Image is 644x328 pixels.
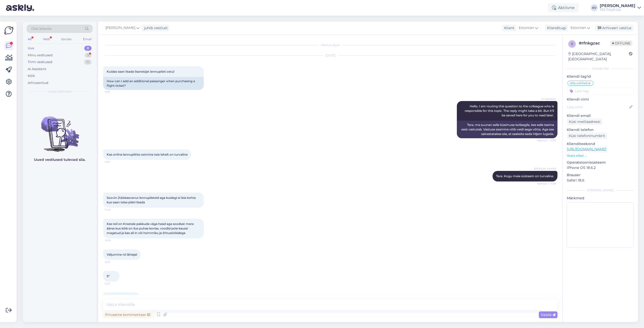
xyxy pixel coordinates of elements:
p: Operatsioonisüsteem [567,160,634,165]
div: Socials [60,36,72,42]
p: Uued vestlused tulevad siia. [34,157,86,162]
div: # rfnkgzac [579,40,610,46]
div: 5 [85,53,92,58]
p: Kliendi nimi [567,97,634,102]
div: Kõik [28,73,35,78]
p: iPhone OS 18.6.2 [567,165,634,170]
input: Lisa tag [567,87,634,95]
input: Lisa nimi [567,104,628,110]
span: r [571,42,573,46]
span: Tere. Kogu meie süsteem on turvaline. [496,174,554,178]
div: Arhiveeri vestlus [595,25,633,31]
div: Arhiveeritud [28,80,48,85]
p: Märkmed [567,196,634,201]
p: Brauser [567,172,634,178]
div: [PERSON_NAME] [600,4,635,8]
div: Web [42,36,51,42]
a: [URL][DOMAIN_NAME] [567,147,606,151]
span: Otsi kliente [31,26,51,31]
div: How can I add an additional passenger when purchasing a flight ticket? [103,77,204,90]
span: Offline [610,40,632,46]
div: Klienditugi [545,25,566,31]
p: Vaata edasi ... [567,153,634,158]
span: Estonian [519,25,534,31]
img: Askly Logo [4,26,14,35]
span: 12:21 [105,260,124,264]
span: [PERSON_NAME] [105,25,135,31]
a: [PERSON_NAME]TEZ TOUR OÜ [600,4,641,12]
img: No chats [23,107,97,153]
span: Kas teil on Kreetale pakkuda väga head aga soodsat mere ääres kus kõik on ilus puhas korras, vood... [107,222,194,235]
div: Klient [502,25,514,31]
div: AV [591,4,598,11]
div: [DATE] [103,53,557,58]
span: Alla suhtleb [570,82,588,85]
span: 12:20 [105,239,124,242]
span: Uued vestlused [48,89,71,94]
div: Aktiivne [548,3,579,12]
span: Kuidas saan lisada lisareisijat lennupileti ostul [107,70,174,73]
p: Kliendi email [567,113,634,118]
p: Kliendi telefon [567,127,634,132]
span: 11:37 [105,160,124,164]
div: Uus [28,46,34,51]
p: Klienditeekond [567,141,634,147]
span: Kas online lennupiltite ostmine teie lehelt on turvaline [107,153,188,156]
div: 11 [84,60,92,65]
span: Soovin 2täiskasvanut lennupileteid aga kuidagi ei leia kohta kus saan teise pileti lisada [107,196,196,204]
div: 0 [84,46,92,51]
span: 11:37 [105,90,124,94]
div: [GEOGRAPHIC_DATA], [GEOGRAPHIC_DATA] [568,51,629,62]
div: Minu vestlused [28,53,53,58]
span: Saada [541,312,555,317]
p: Kliendi tag'id [567,74,634,79]
span: [PERSON_NAME] [534,167,556,171]
span: Hello, I am routing this question to the colleague who is responsible for this topic. The reply m... [465,104,555,117]
span: AI Assistent [537,97,556,101]
div: Tere, ma suunan selle küsimuse kolleegile, kes selle teema eest vastutab. Vastuse saamine võib ve... [457,121,557,138]
span: Estonian [571,25,586,31]
div: Küsi meiliaadressi [567,118,602,125]
span: Nähtud ✓ 11:37 [537,138,556,142]
div: Email [82,36,93,42]
div: AI Assistent [28,67,46,72]
div: Tiimi vestlused [28,60,52,65]
div: [PERSON_NAME] [567,188,634,193]
div: Küsi telefoninumbrit [567,132,607,139]
div: juhib vestlust [142,25,168,31]
div: Vestlus algas [103,43,557,47]
div: All [27,36,32,42]
div: Privaatne kommentaar [103,311,152,318]
span: Nähtud ✓ 11:38 [537,182,556,185]
p: Safari 18.6 [567,178,634,183]
span: Väljumine nii lähiajal [107,253,137,256]
span: 12:21 [105,282,124,286]
div: TEZ TOUR OÜ [600,8,635,12]
div: Kliendi info [567,66,634,71]
span: 11:40 [105,208,124,212]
